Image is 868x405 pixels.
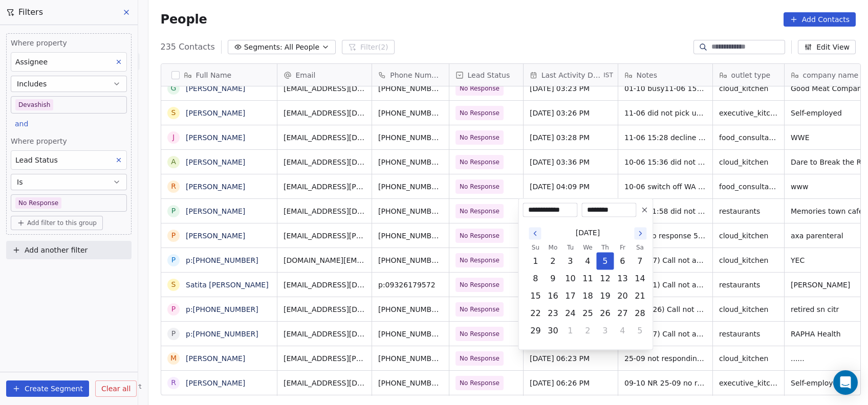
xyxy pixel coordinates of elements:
[614,253,631,269] button: Friday, June 6th, 2025
[527,323,544,339] button: Sunday, June 29th, 2025
[631,242,648,253] th: Saturday
[614,242,631,253] th: Friday
[632,288,648,304] button: Saturday, June 21st, 2025
[527,288,544,304] button: Sunday, June 15th, 2025
[545,271,561,287] button: Monday, June 9th, 2025
[579,288,596,304] button: Wednesday, June 18th, 2025
[527,242,648,340] table: June 2025
[596,242,614,253] th: Thursday
[545,305,561,322] button: Monday, June 23rd, 2025
[632,323,648,339] button: Saturday, July 5th, 2025
[545,253,561,269] button: Monday, June 2nd, 2025
[597,271,613,287] button: Thursday, June 12th, 2025
[614,305,631,322] button: Friday, June 27th, 2025
[632,271,648,287] button: Saturday, June 14th, 2025
[562,305,578,322] button: Tuesday, June 24th, 2025
[597,288,613,304] button: Thursday, June 19th, 2025
[527,242,544,253] th: Sunday
[562,253,578,269] button: Tuesday, June 3rd, 2025
[527,271,544,287] button: Sunday, June 8th, 2025
[545,288,561,304] button: Monday, June 16th, 2025
[579,323,596,339] button: Wednesday, July 2nd, 2025
[634,228,646,240] button: Go to the Next Month
[579,271,596,287] button: Wednesday, June 11th, 2025
[561,242,579,253] th: Tuesday
[579,242,596,253] th: Wednesday
[529,228,541,240] button: Go to the Previous Month
[527,305,544,322] button: Sunday, June 22nd, 2025
[562,323,578,339] button: Tuesday, July 1st, 2025
[579,253,596,269] button: Wednesday, June 4th, 2025
[545,323,561,339] button: Monday, June 30th, 2025
[544,242,561,253] th: Monday
[614,288,631,304] button: Friday, June 20th, 2025
[527,253,544,269] button: Sunday, June 1st, 2025
[562,271,578,287] button: Tuesday, June 10th, 2025
[597,253,613,269] button: Thursday, June 5th, 2025, selected
[562,288,578,304] button: Tuesday, June 17th, 2025
[597,305,613,322] button: Thursday, June 26th, 2025
[614,323,631,339] button: Friday, July 4th, 2025
[576,228,600,238] span: [DATE]
[632,253,648,269] button: Saturday, June 7th, 2025
[632,305,648,322] button: Saturday, June 28th, 2025
[614,271,631,287] button: Friday, June 13th, 2025
[579,305,596,322] button: Wednesday, June 25th, 2025
[597,323,613,339] button: Thursday, July 3rd, 2025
